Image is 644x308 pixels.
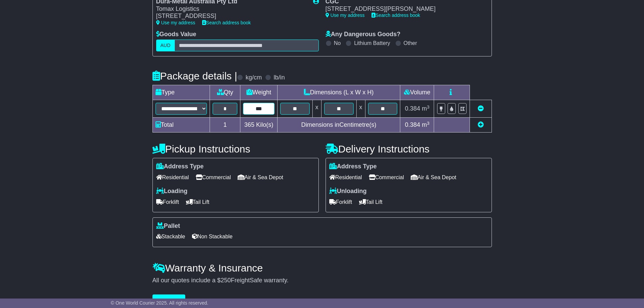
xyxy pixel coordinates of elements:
[210,85,240,100] td: Qty
[111,300,209,306] span: © One World Courier 2025. All rights reserved.
[240,118,278,133] td: Kilo(s)
[210,118,240,133] td: 1
[152,294,186,306] button: Get Quotes
[372,13,420,18] a: Search address book
[152,262,492,274] h4: Warranty & Insurance
[326,13,365,18] a: Use my address
[244,121,254,128] span: 365
[427,121,430,126] sup: 3
[156,222,180,230] label: Pallet
[329,172,362,183] span: Residential
[277,85,400,100] td: Dimensions (L x W x H)
[369,172,404,183] span: Commercial
[156,20,195,25] a: Use my address
[405,121,420,128] span: 0.384
[478,105,484,112] a: Remove this item
[156,13,306,20] div: [STREET_ADDRESS]
[312,100,321,118] td: x
[202,20,251,25] a: Search address book
[152,277,492,284] div: All our quotes include a $ FreightSafe warranty.
[427,104,430,110] sup: 3
[326,143,492,155] h4: Delivery Instructions
[326,5,481,13] div: [STREET_ADDRESS][PERSON_NAME]
[422,121,430,128] span: m
[277,118,400,133] td: Dimensions in Centimetre(s)
[334,40,341,46] label: No
[356,100,365,118] td: x
[329,163,377,170] label: Address Type
[192,231,233,242] span: Non Stackable
[152,85,210,100] td: Type
[329,197,352,207] span: Forklift
[411,172,456,183] span: Air & Sea Depot
[359,197,383,207] span: Tail Lift
[156,197,179,207] span: Forklift
[152,118,210,133] td: Total
[221,277,231,284] span: 250
[156,188,188,195] label: Loading
[326,31,401,38] label: Any Dangerous Goods?
[405,105,420,112] span: 0.384
[273,74,285,81] label: lb/in
[156,5,306,13] div: Tomax Logistics
[156,31,196,38] label: Goods Value
[156,40,175,51] label: AUD
[354,40,390,46] label: Lithium Battery
[152,70,237,81] h4: Package details |
[400,85,434,100] td: Volume
[404,40,417,46] label: Other
[156,231,185,242] span: Stackable
[422,105,430,112] span: m
[196,172,231,183] span: Commercial
[240,85,278,100] td: Weight
[156,172,189,183] span: Residential
[245,74,262,81] label: kg/cm
[152,143,319,155] h4: Pickup Instructions
[186,197,210,207] span: Tail Lift
[156,163,204,170] label: Address Type
[238,172,283,183] span: Air & Sea Depot
[329,188,367,195] label: Unloading
[478,121,484,128] a: Add new item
